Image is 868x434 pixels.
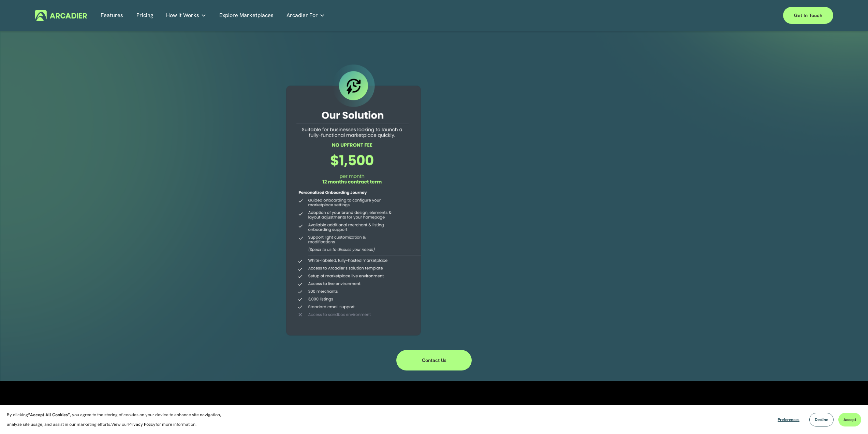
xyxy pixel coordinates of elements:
[7,410,229,429] p: By clicking , you agree to the storing of cookies on your device to enhance site navigation, anal...
[783,7,833,24] a: Get in touch
[773,413,805,426] button: Preferences
[809,413,834,426] button: Decline
[101,10,123,21] a: Features
[838,413,861,426] button: Accept
[166,11,199,20] span: How It Works
[136,10,153,21] a: Pricing
[166,10,206,21] a: folder dropdown
[815,417,828,422] span: Decline
[28,412,70,418] strong: “Accept All Cookies”
[843,417,856,422] span: Accept
[286,11,318,20] span: Arcadier For
[128,421,156,427] a: Privacy Policy
[219,10,274,21] a: Explore Marketplaces
[778,417,799,422] span: Preferences
[286,10,325,21] a: folder dropdown
[396,350,472,370] a: Contact Us
[35,10,87,21] img: Arcadier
